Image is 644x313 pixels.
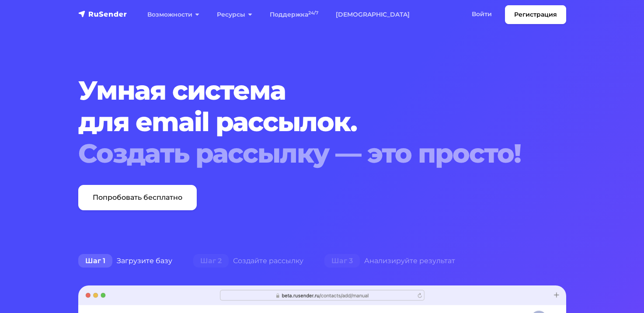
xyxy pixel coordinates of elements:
[78,138,525,169] div: Создать рассылку — это просто!
[324,254,360,268] span: Шаг 3
[463,5,501,23] a: Войти
[78,10,127,18] img: RuSender
[139,6,208,24] a: Возможности
[68,252,183,270] div: Загрузите базу
[78,75,525,169] h1: Умная система для email рассылок.
[327,6,418,24] a: [DEMOGRAPHIC_DATA]
[314,252,466,270] div: Анализируйте результат
[208,6,261,24] a: Ресурсы
[308,10,318,16] sup: 24/7
[193,254,229,268] span: Шаг 2
[183,252,314,270] div: Создайте рассылку
[505,5,566,24] a: Регистрация
[261,6,327,24] a: Поддержка24/7
[78,254,112,268] span: Шаг 1
[78,185,197,210] a: Попробовать бесплатно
